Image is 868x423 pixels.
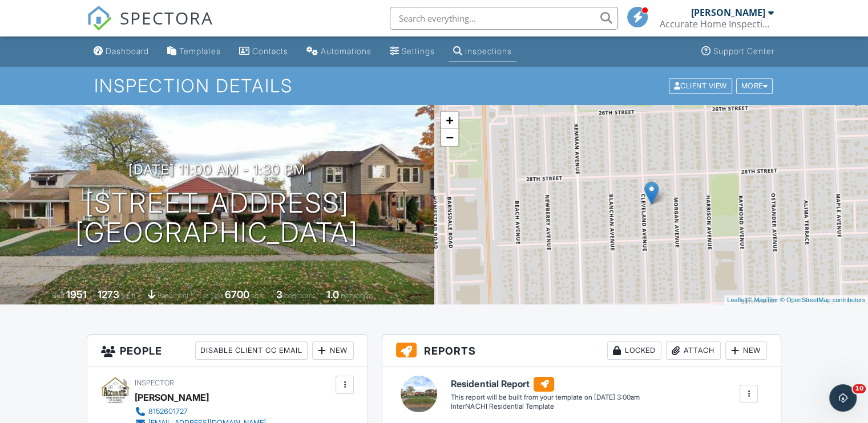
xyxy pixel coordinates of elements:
iframe: Intercom live chat [829,384,857,412]
span: sq. ft. [121,291,137,300]
span: 10 [853,384,866,393]
div: [PERSON_NAME] [691,7,765,18]
div: 1.0 [326,288,339,300]
div: 1273 [98,288,119,300]
div: 8152601727 [148,407,188,416]
div: Inspections [465,46,512,56]
span: Lot Size [199,291,223,300]
a: Settings [385,41,439,62]
span: basement [158,291,188,300]
a: Support Center [697,41,779,62]
h3: Reports [382,335,781,367]
div: Accurate Home Inspection of Illinois [660,18,774,30]
div: Dashboard [106,46,149,56]
a: Leaflet [727,296,746,303]
div: 3 [276,288,282,300]
span: sq.ft. [251,291,265,300]
div: InterNACHI Residential Template [451,402,639,412]
div: This report will be built from your template on [DATE] 3:00am [451,393,639,402]
div: [PERSON_NAME] [135,389,209,406]
span: bedrooms [284,291,316,300]
img: The Best Home Inspection Software - Spectora [87,6,112,31]
a: © OpenStreetMap contributors [780,296,865,303]
div: Attach [666,341,721,360]
span: SPECTORA [120,6,213,30]
a: Zoom in [441,112,458,129]
div: 1951 [66,288,87,300]
div: Support Center [713,46,774,56]
h6: Residential Report [451,377,639,392]
a: Zoom out [441,129,458,146]
a: SPECTORA [87,15,213,39]
div: Locked [607,341,661,360]
h3: People [87,335,368,367]
div: Automations [321,46,372,56]
a: Inspections [449,41,516,62]
div: 6700 [225,288,249,300]
input: Search everything... [390,7,618,30]
div: Contacts [252,46,288,56]
span: bathrooms [341,291,373,300]
h3: [DATE] 11:00 am - 1:30 pm [128,162,306,177]
a: Templates [163,41,225,62]
div: | [724,295,868,305]
h1: Inspection Details [94,76,774,96]
a: Client View [668,81,735,90]
div: Templates [179,46,221,56]
div: New [725,341,767,360]
a: 8152601727 [135,406,266,417]
div: Disable Client CC Email [195,341,308,360]
a: Dashboard [89,41,154,62]
div: Settings [402,46,435,56]
a: Contacts [235,41,293,62]
div: More [736,78,773,93]
a: Automations (Basic) [302,41,376,62]
div: New [312,341,354,360]
span: Built [52,291,64,300]
div: Client View [669,78,732,93]
span: Inspector [135,379,174,387]
h1: [STREET_ADDRESS] [GEOGRAPHIC_DATA] [75,188,358,249]
a: © MapTiler [748,296,778,303]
